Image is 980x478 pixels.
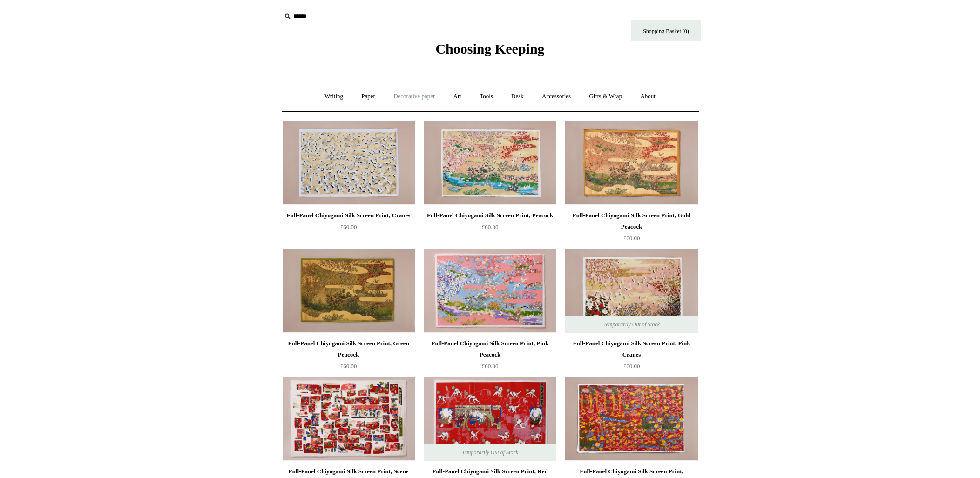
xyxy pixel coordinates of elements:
span: £60.00 [623,235,640,242]
div: Full-Panel Chiyogami Silk Screen Print, Green Peacock [285,338,412,360]
a: Full-Panel Chiyogami Silk Screen Print, Gold Peacock Full-Panel Chiyogami Silk Screen Print, Gold... [565,121,697,205]
span: £60.00 [482,223,499,230]
a: Full-Panel Chiyogami Silk Screen Print, Scene Full-Panel Chiyogami Silk Screen Print, Scene [283,377,415,461]
a: Desk [503,84,532,109]
a: Full-Panel Chiyogami Silk Screen Print, Green Peacock Full-Panel Chiyogami Silk Screen Print, Gre... [283,249,415,333]
a: Full-Panel Chiyogami Silk Screen Print, Peacock £60.00 [424,210,556,248]
a: Tools [471,84,501,109]
a: Writing [316,84,351,109]
div: Full-Panel Chiyogami Silk Screen Print, Gold Peacock [568,210,695,232]
a: Full-Panel Chiyogami Silk Screen Print, Green Peacock £60.00 [283,338,415,376]
a: Gifts & Wrap [581,84,630,109]
a: Full-Panel Chiyogami Silk Screen Print, Peacock Full-Panel Chiyogami Silk Screen Print, Peacock [424,121,556,205]
a: Choosing Keeping [435,48,544,55]
img: Full-Panel Chiyogami Silk Screen Print, Gold Peacock [565,121,697,205]
a: About [632,84,664,109]
img: Full-Panel Chiyogami Silk Screen Print, Green Peacock [283,249,415,333]
img: Full-Panel Chiyogami Silk Screen Print, Cranes [283,121,415,205]
span: £60.00 [340,223,357,230]
a: Full-Panel Chiyogami Silk Screen Print, Red Islands Full-Panel Chiyogami Silk Screen Print, Red I... [565,377,697,461]
span: Choosing Keeping [435,41,544,56]
a: Full-Panel Chiyogami Silk Screen Print, Pink Cranes £60.00 [565,338,697,376]
a: Full-Panel Chiyogami Silk Screen Print, Pink Peacock Full-Panel Chiyogami Silk Screen Print, Pink... [424,249,556,333]
a: Full-Panel Chiyogami Silk Screen Print, Cranes Full-Panel Chiyogami Silk Screen Print, Cranes [283,121,415,205]
a: Full-Panel Chiyogami Silk Screen Print, Pink Cranes Full-Panel Chiyogami Silk Screen Print, Pink ... [565,249,697,333]
img: Full-Panel Chiyogami Silk Screen Print, Pink Peacock [424,249,556,333]
a: Art [445,84,470,109]
a: Paper [353,84,384,109]
a: Full-Panel Chiyogami Silk Screen Print, Cranes £60.00 [283,210,415,248]
a: Full-Panel Chiyogami Silk Screen Print, Gold Peacock £60.00 [565,210,697,248]
a: Full-Panel Chiyogami Silk Screen Print, Pink Peacock £60.00 [424,338,556,376]
div: Full-Panel Chiyogami Silk Screen Print, Pink Peacock [426,338,554,360]
a: Decorative paper [385,84,443,109]
img: Full-Panel Chiyogami Silk Screen Print, Peacock [424,121,556,205]
div: Full-Panel Chiyogami Silk Screen Print, Cranes [285,210,412,221]
span: Temporarily Out of Stock [453,444,527,461]
div: Full-Panel Chiyogami Silk Screen Print, Pink Cranes [568,338,695,360]
span: £60.00 [623,363,640,370]
a: Shopping Basket (0) [631,20,701,41]
a: Full-Panel Chiyogami Silk Screen Print, Red Sumo Full-Panel Chiyogami Silk Screen Print, Red Sumo... [424,377,556,461]
img: Full-Panel Chiyogami Silk Screen Print, Red Sumo [424,377,556,461]
img: Full-Panel Chiyogami Silk Screen Print, Scene [283,377,415,461]
span: £60.00 [482,363,499,370]
a: Accessories [534,84,579,109]
span: £60.00 [340,363,357,370]
img: Full-Panel Chiyogami Silk Screen Print, Red Islands [565,377,697,461]
div: Full-Panel Chiyogami Silk Screen Print, Peacock [426,210,554,221]
img: Full-Panel Chiyogami Silk Screen Print, Pink Cranes [565,249,697,333]
div: Full-Panel Chiyogami Silk Screen Print, Scene [285,466,412,477]
span: Temporarily Out of Stock [594,316,669,333]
